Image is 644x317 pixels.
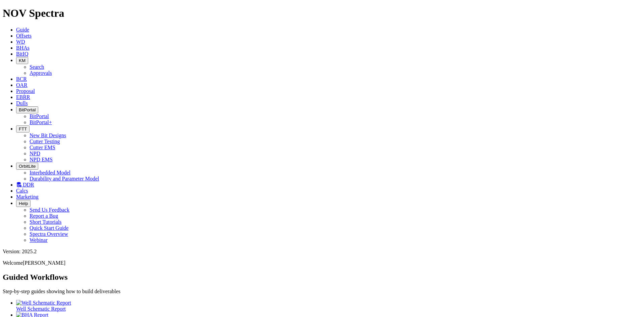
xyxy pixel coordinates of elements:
[3,249,641,255] div: Version: 2025.2
[23,182,34,188] span: DDR
[16,163,38,170] button: OrbitLite
[19,201,28,206] span: Help
[30,64,44,70] a: Search
[16,88,35,94] a: Proposal
[30,133,66,138] a: New Bit Designs
[30,151,40,156] a: NPD
[19,126,27,131] span: FTT
[16,106,38,113] button: BitPortal
[30,70,52,76] a: Approvals
[30,219,62,225] a: Short Tutorials
[3,260,641,266] p: Welcome
[16,45,30,51] a: BHAs
[16,194,39,200] a: Marketing
[23,260,65,266] span: [PERSON_NAME]
[16,82,28,88] a: OAR
[19,107,36,112] span: BitPortal
[16,57,28,64] button: KM
[3,273,641,282] h2: Guided Workflows
[30,225,68,231] a: Quick Start Guide
[16,39,25,45] a: WD
[19,164,36,169] span: OrbitLite
[16,300,641,312] a: Well Schematic Report Well Schematic Report
[16,125,30,133] button: FTT
[30,157,53,162] a: NPD EMS
[19,58,25,63] span: KM
[16,94,30,100] a: EBRR
[30,213,58,219] a: Report a Bug
[16,76,27,82] a: BCR
[30,207,69,213] a: Send Us Feedback
[16,182,34,188] a: DDR
[30,113,49,119] a: BitPortal
[30,237,48,243] a: Webinar
[30,176,99,181] a: Durability and Parameter Model
[16,200,31,207] button: Help
[16,100,28,106] a: Dulls
[16,27,29,33] a: Guide
[30,231,68,237] a: Spectra Overview
[3,288,641,295] p: Step-by-step guides showing how to build deliverables
[16,300,71,306] img: Well Schematic Report
[16,188,28,194] a: Calcs
[16,33,32,39] a: Offsets
[30,119,52,125] a: BitPortal+
[3,7,641,19] h1: NOV Spectra
[30,145,55,150] a: Cutter EMS
[16,51,28,57] a: BitIQ
[16,306,66,312] span: Well Schematic Report
[30,170,70,175] a: Interbedded Model
[30,139,60,144] a: Cutter Testing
